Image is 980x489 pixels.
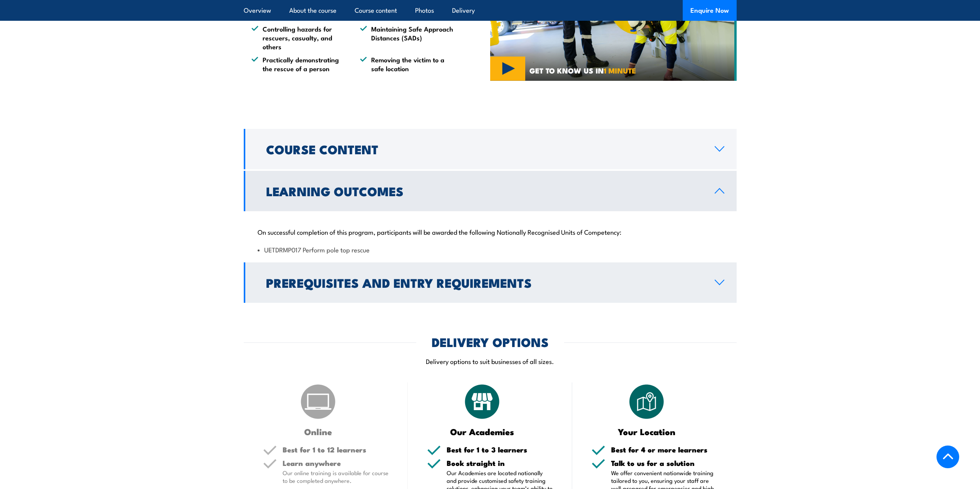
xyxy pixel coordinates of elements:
li: Removing the victim to a safe location [360,55,455,73]
h2: DELIVERY OPTIONS [432,336,549,347]
h2: Course Content [266,144,702,154]
strong: 1 MINUTE [604,65,636,76]
p: On successful completion of this program, participants will be awarded the following Nationally R... [258,228,723,235]
h3: Our Academies [427,427,538,436]
h2: Prerequisites and Entry Requirements [266,277,702,288]
li: Maintaining Safe Approach Distances (SADs) [360,24,455,51]
h3: Online [263,427,374,436]
li: Practically demonstrating the rescue of a person [251,55,346,73]
p: Our online training is available for course to be completed anywhere. [283,469,389,484]
h5: Talk to us for a solution [611,459,717,467]
h2: Learning Outcomes [266,185,702,196]
li: Controlling hazards for rescuers, casualty, and others [251,24,346,51]
a: Prerequisites and Entry Requirements [244,262,737,303]
h5: Best for 1 to 12 learners [283,446,389,453]
p: Delivery options to suit businesses of all sizes. [244,357,737,365]
a: Course Content [244,129,737,169]
h3: Your Location [591,427,702,436]
h5: Best for 1 to 3 learners [447,446,553,453]
a: Learning Outcomes [244,171,737,211]
h5: Learn anywhere [283,459,389,467]
span: GET TO KNOW US IN [529,67,636,74]
h5: Best for 4 or more learners [611,446,717,453]
li: UETDRMP017 Perform pole top rescue [258,245,723,254]
h5: Book straight in [447,459,553,467]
